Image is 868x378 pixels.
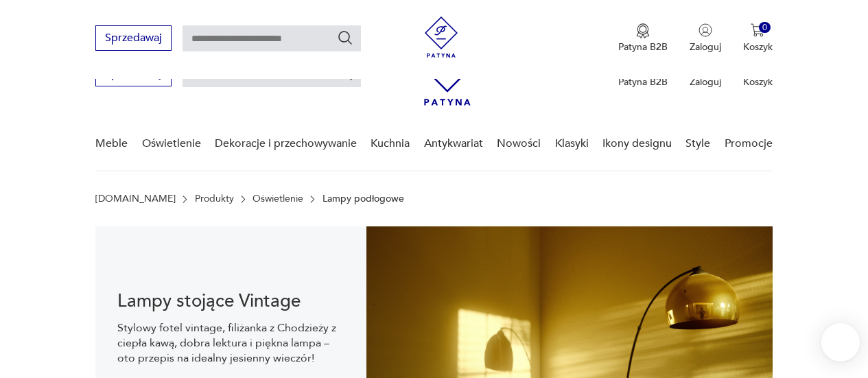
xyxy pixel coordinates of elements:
p: Koszyk [743,40,773,54]
a: Oświetlenie [142,117,201,170]
img: Ikonka użytkownika [699,23,712,37]
img: Ikona koszyka [751,23,764,37]
a: Produkty [195,193,234,204]
p: Lampy podłogowe [322,193,404,204]
p: Stylowy fotel vintage, filiżanka z Chodzieży z ciepła kawą, dobra lektura i piękna lampa – oto pr... [117,320,344,366]
a: Sprzedawaj [95,70,172,80]
button: Patyna B2B [618,23,668,54]
img: Patyna - sklep z meblami i dekoracjami vintage [421,16,462,58]
iframe: Smartsupp widget button [821,323,860,362]
img: Ikona medalu [636,23,650,38]
a: Klasyki [555,117,589,170]
a: Meble [95,117,128,170]
a: Nowości [497,117,541,170]
a: Ikony designu [602,117,672,170]
a: Kuchnia [371,117,410,170]
a: Dekoracje i przechowywanie [215,117,357,170]
a: Sprzedawaj [95,34,172,44]
button: 0Koszyk [743,23,773,54]
a: Antykwariat [424,117,483,170]
h1: Lampy stojące Vintage [117,293,344,309]
p: Patyna B2B [618,75,668,88]
a: Ikona medaluPatyna B2B [618,23,668,54]
p: Zaloguj [690,75,721,88]
a: Promocje [725,117,773,170]
button: Szukaj [337,29,353,46]
p: Patyna B2B [618,40,668,54]
button: Sprzedawaj [95,25,172,51]
a: Oświetlenie [253,193,303,204]
a: [DOMAIN_NAME] [95,193,176,204]
p: Zaloguj [690,40,721,54]
button: Zaloguj [690,23,721,54]
div: 0 [759,22,771,34]
p: Koszyk [743,75,773,88]
a: Style [685,117,710,170]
